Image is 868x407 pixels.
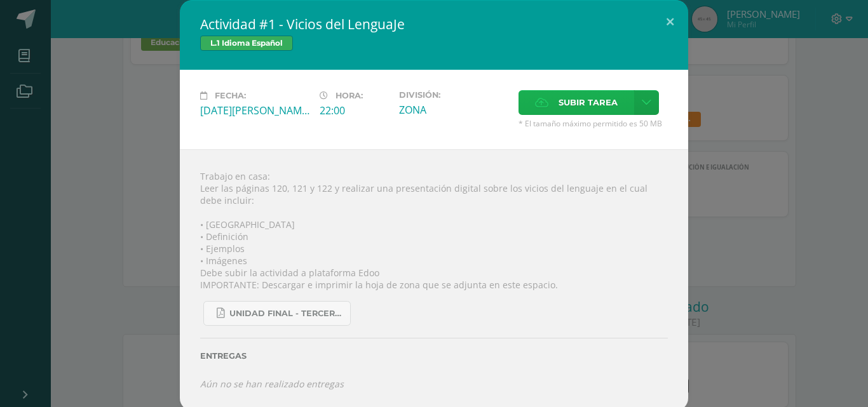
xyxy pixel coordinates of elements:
div: [DATE][PERSON_NAME] [200,103,309,117]
h2: Actividad #1 - Vicios del LenguaJe [200,15,668,33]
div: ZONA [399,103,508,117]
span: Hora: [336,91,363,100]
i: Aún no se han realizado entregas [200,378,344,390]
span: * El tamaño máximo permitido es 50 MB [519,118,668,129]
span: Fecha: [215,91,246,100]
div: 22:00 [320,103,389,117]
label: Entregas [200,351,668,361]
span: L.1 Idioma Español [200,36,293,51]
label: División: [399,90,508,100]
span: Subir tarea [559,91,618,114]
span: UNIDAD FINAL - TERCERO BASICO A-B-C.pdf [229,309,344,319]
a: UNIDAD FINAL - TERCERO BASICO A-B-C.pdf [203,301,351,326]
